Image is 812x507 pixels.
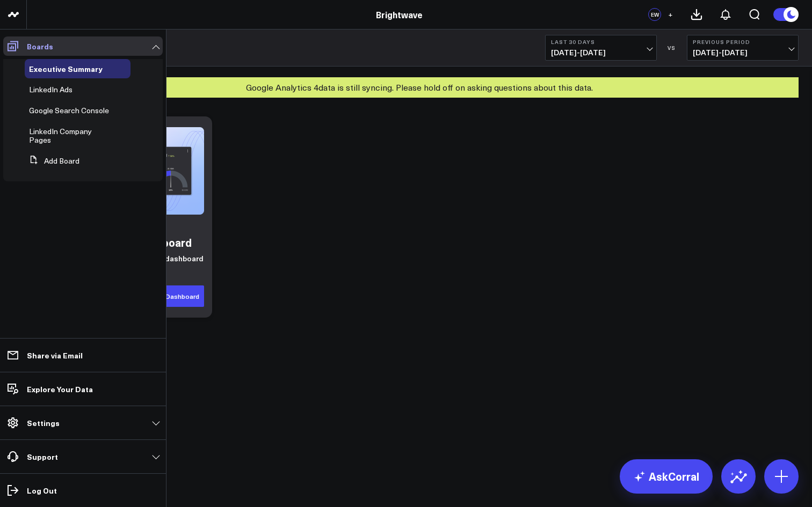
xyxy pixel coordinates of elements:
[29,105,109,115] span: Google Search Console
[29,64,103,73] a: Executive Summary
[29,126,92,145] span: LinkedIn Company Pages
[27,452,58,461] p: Support
[40,77,799,98] div: Google Analytics 4 data is still syncing. Please hold off on asking questions about this data.
[27,486,57,495] p: Log Out
[25,151,79,171] button: Add Board
[687,35,799,61] button: Previous Period[DATE]-[DATE]
[29,127,114,144] a: LinkedIn Company Pages
[29,84,73,94] span: LinkedIn Ads
[551,39,651,45] b: Last 30 Days
[27,385,93,393] p: Explore Your Data
[3,481,163,500] a: Log Out
[693,39,793,45] b: Previous Period
[668,11,673,18] span: +
[551,48,651,57] span: [DATE] - [DATE]
[648,8,661,21] div: EW
[29,85,73,94] a: LinkedIn Ads
[27,351,83,359] p: Share via Email
[27,418,60,427] p: Settings
[545,35,657,61] button: Last 30 Days[DATE]-[DATE]
[27,42,53,50] p: Boards
[620,459,713,494] a: AskCorral
[29,63,103,74] span: Executive Summary
[129,285,204,307] button: Generate Dashboard
[376,9,423,20] a: Brightwave
[664,8,677,21] button: +
[662,45,682,51] div: VS
[693,48,793,57] span: [DATE] - [DATE]
[29,106,109,115] a: Google Search Console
